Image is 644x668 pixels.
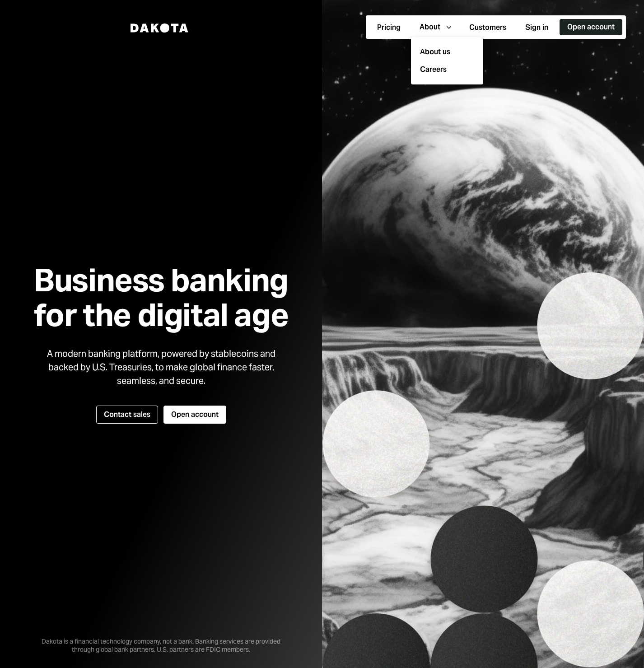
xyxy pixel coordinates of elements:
a: Pricing [369,19,408,36]
button: Customers [462,19,514,36]
button: About [412,19,458,35]
button: Open account [163,406,226,424]
a: Customers [462,19,514,36]
button: Pricing [369,19,408,36]
div: Dakota is a financial technology company, not a bank. Banking services are provided through globa... [26,623,297,654]
a: About us [416,42,478,61]
div: About us [416,43,478,61]
button: Contact sales [96,406,158,424]
button: Open account [560,19,622,35]
button: Sign in [518,19,556,36]
h1: Business banking for the digital age [23,263,299,332]
a: Careers [420,65,481,75]
div: About [420,22,440,32]
a: Sign in [518,19,556,36]
div: A modern banking platform, powered by stablecoins and backed by U.S. Treasuries, to make global f... [39,347,283,388]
